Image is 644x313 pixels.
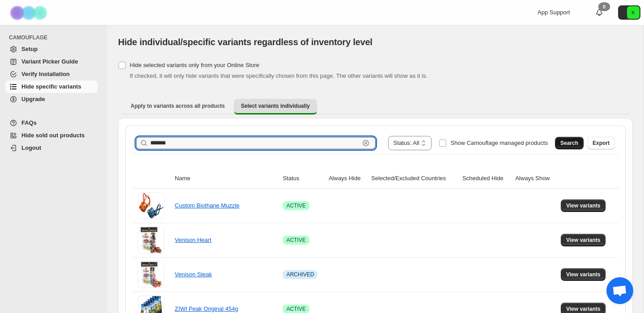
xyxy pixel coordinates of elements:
[5,142,97,154] a: Logout
[21,144,41,151] span: Logout
[138,227,165,254] img: Venison Heart
[21,71,70,77] span: Verify Installation
[123,99,232,113] button: Apply to variants across all products
[130,62,259,68] span: Hide selected variants only from your Online Store
[566,237,601,244] span: View variants
[286,202,305,209] span: ACTIVE
[5,117,97,129] a: FAQs
[130,72,428,79] span: If checked, it will only hide variants that were specifically chosen from this page. The other va...
[138,261,165,288] img: Venison Steak
[361,139,370,148] button: Clear
[561,268,606,281] button: View variants
[286,237,305,244] span: ACTIVE
[631,10,635,15] text: K
[538,9,570,16] span: App Support
[286,305,305,313] span: ACTIVE
[555,137,584,149] button: Search
[598,2,610,11] div: 0
[286,271,314,278] span: ARCHIVED
[5,80,97,93] a: Hide specific variants
[131,102,225,110] span: Apply to variants across all products
[566,202,601,209] span: View variants
[21,132,85,139] span: Hide sold out products
[450,140,548,146] span: Show Camouflage managed products
[280,169,326,189] th: Status
[21,119,37,126] span: FAQs
[606,277,633,304] a: Open chat
[566,271,601,278] span: View variants
[560,140,578,147] span: Search
[627,6,640,19] span: Avatar with initials K
[175,271,212,278] a: Venison Steak
[5,55,97,68] a: Variant Picker Guide
[175,237,212,243] a: Venison Heart
[9,34,101,41] span: CAMOUFLAGE
[561,199,606,212] button: View variants
[369,169,460,189] th: Selected/Excluded Countries
[326,169,369,189] th: Always Hide
[5,129,97,142] a: Hide sold out products
[561,234,606,246] button: View variants
[234,99,317,114] button: Select variants individually
[175,305,238,312] a: ZIWI Peak Original 454g
[566,305,601,313] span: View variants
[172,169,280,189] th: Name
[118,37,373,47] span: Hide individual/specific variants regardless of inventory level
[5,43,97,55] a: Setup
[513,169,558,189] th: Always Show
[593,140,610,147] span: Export
[595,8,604,17] a: 0
[587,137,615,149] button: Export
[5,93,97,106] a: Upgrade
[618,5,640,20] button: Avatar with initials K
[138,192,165,219] img: Custom Biothane Muzzle
[460,169,513,189] th: Scheduled Hide
[21,96,45,102] span: Upgrade
[5,68,97,80] a: Verify Installation
[21,83,81,90] span: Hide specific variants
[7,0,52,25] img: Camouflage
[21,46,38,52] span: Setup
[21,58,78,65] span: Variant Picker Guide
[241,102,310,110] span: Select variants individually
[175,202,240,209] a: Custom Biothane Muzzle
